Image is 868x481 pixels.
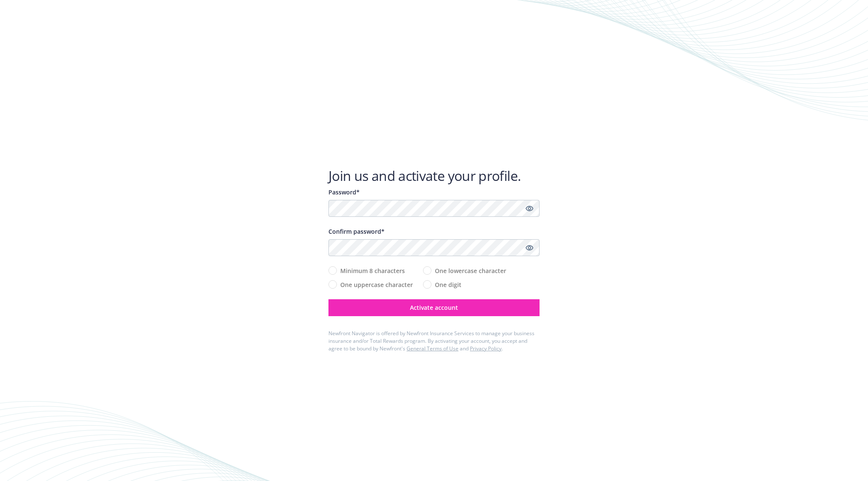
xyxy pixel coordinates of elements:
[524,243,534,253] a: Show password
[328,167,540,184] h1: Join us and activate your profile.
[328,188,360,196] span: Password*
[407,345,458,352] a: General Terms of Use
[328,227,385,235] span: Confirm password*
[340,280,413,289] span: One uppercase character
[410,303,458,312] span: Activate account
[328,299,540,316] button: Activate account
[328,330,540,353] div: Newfront Navigator is offered by Newfront Insurance Services to manage your business insurance an...
[470,345,502,352] a: Privacy Policy
[340,266,405,275] span: Minimum 8 characters
[524,203,534,213] a: Show password
[435,280,461,289] span: One digit
[328,200,540,217] input: Enter a unique password...
[328,142,379,152] img: Newfront logo
[435,266,506,275] span: One lowercase character
[328,239,540,256] input: Confirm your unique password...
